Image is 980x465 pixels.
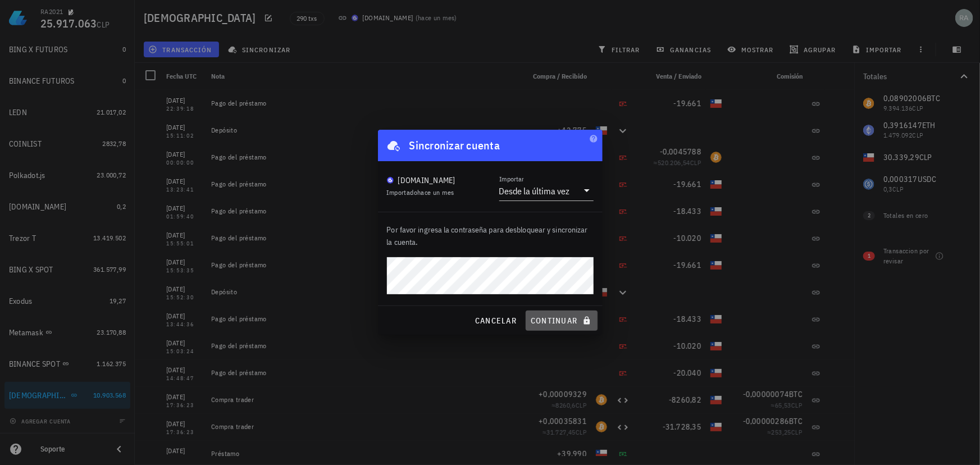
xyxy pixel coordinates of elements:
img: BudaPuntoCom [387,177,394,184]
span: hace un mes [417,188,454,197]
button: cancelar [470,311,521,331]
div: [DOMAIN_NAME] [398,175,455,186]
button: continuar [526,311,598,331]
p: Por favor ingresa la contraseña para desbloquear y sincronizar la cuenta. [387,224,594,248]
label: Importar [499,175,524,183]
span: continuar [530,316,593,326]
div: Desde la última vez [499,185,570,197]
span: Importado [387,188,454,197]
div: Sincronizar cuenta [409,136,500,154]
span: cancelar [475,316,517,326]
div: ImportarDesde la última vez [499,181,594,200]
